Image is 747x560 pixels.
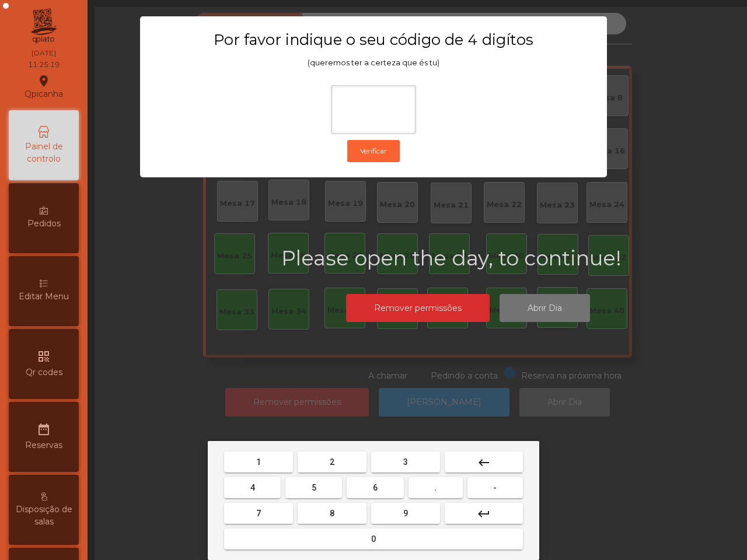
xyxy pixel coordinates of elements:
[256,457,261,467] span: 1
[477,507,491,521] mat-icon: keyboard_return
[403,457,408,467] span: 3
[163,30,584,49] h3: Por favor indique o seu código de 4 digítos
[477,456,491,470] mat-icon: keyboard_backspace
[434,483,437,492] span: .
[250,483,255,492] span: 4
[347,140,400,162] button: Verificar
[330,509,334,518] span: 8
[493,483,497,492] span: -
[308,58,439,67] span: (queremos ter a certeza que és tu)
[403,509,408,518] span: 9
[330,457,334,467] span: 2
[256,509,261,518] span: 7
[312,483,316,492] span: 5
[371,534,376,544] span: 0
[373,483,378,492] span: 6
